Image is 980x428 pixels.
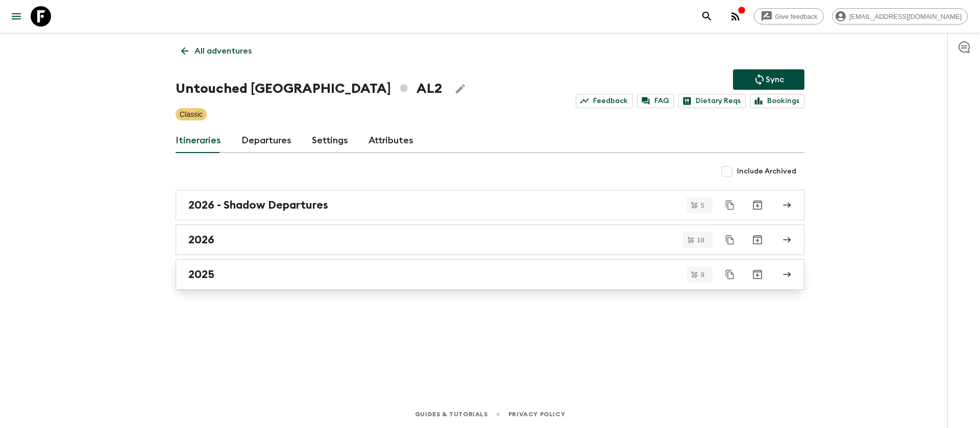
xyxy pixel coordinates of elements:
[832,8,968,24] div: [EMAIL_ADDRESS][DOMAIN_NAME]
[695,271,710,278] span: 9
[194,45,252,57] p: All adventures
[721,196,739,214] button: Duplicate
[312,129,348,153] a: Settings
[737,166,796,177] span: Include Archived
[844,13,967,20] span: [EMAIL_ADDRESS][DOMAIN_NAME]
[188,233,214,246] h2: 2026
[180,109,203,119] p: Classic
[754,8,824,24] a: Give feedback
[678,94,746,108] a: Dietary Reqs
[576,94,633,108] a: Feedback
[721,231,739,249] button: Duplicate
[747,230,768,250] button: Archive
[6,6,27,27] button: menu
[508,409,565,420] a: Privacy Policy
[369,129,413,153] a: Attributes
[176,224,804,255] a: 2026
[750,94,804,108] a: Bookings
[450,79,471,99] button: Edit Adventure Title
[770,13,823,20] span: Give feedback
[747,195,768,215] button: Archive
[733,69,804,90] button: Sync adventure departures to the booking engine
[241,129,291,153] a: Departures
[188,198,328,212] h2: 2026 - Shadow Departures
[697,6,717,27] button: search adventures
[747,264,768,285] button: Archive
[721,265,739,284] button: Duplicate
[176,190,804,220] a: 2026 - Shadow Departures
[176,41,257,61] a: All adventures
[415,409,488,420] a: Guides & Tutorials
[176,129,221,153] a: Itineraries
[188,268,214,281] h2: 2025
[637,94,674,108] a: FAQ
[176,79,442,99] h1: Untouched [GEOGRAPHIC_DATA] AL2
[176,259,804,290] a: 2025
[691,237,710,243] span: 18
[695,202,710,209] span: 5
[766,73,784,86] p: Sync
